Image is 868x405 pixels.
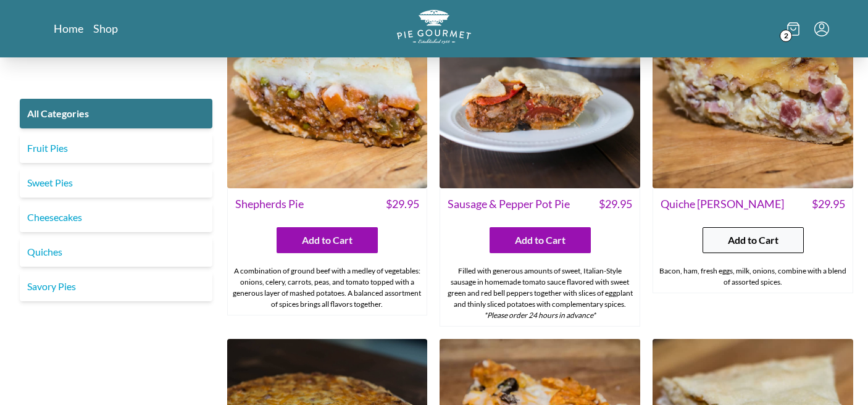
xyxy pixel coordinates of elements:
[814,22,829,36] button: Menu
[440,261,640,326] div: Filled with generous amounts of sweet, Italian-Style sausage in homemade tomato sauce flavored wi...
[812,196,845,212] span: $ 29.95
[20,203,212,232] a: Cheesecakes
[397,10,471,44] img: logo
[780,30,792,42] span: 2
[228,261,427,315] div: A combination of ground beef with a medley of vegetables: onions, celery, carrots, peas, and toma...
[448,196,570,212] span: Sausage & Pepper Pot Pie
[93,21,118,36] a: Shop
[277,227,378,253] button: Add to Cart
[20,133,212,163] a: Fruit Pies
[235,196,304,212] span: Shepherds Pie
[302,233,353,248] span: Add to Cart
[599,196,632,212] span: $ 29.95
[661,196,784,212] span: Quiche [PERSON_NAME]
[484,311,596,320] em: *Please order 24 hours in advance*
[653,261,853,293] div: Bacon, ham, fresh eggs, milk, onions, combine with a blend of assorted spices.
[490,227,591,253] button: Add to Cart
[703,227,804,253] button: Add to Cart
[397,10,471,48] a: Logo
[20,168,212,198] a: Sweet Pies
[515,233,565,248] span: Add to Cart
[20,272,212,301] a: Savory Pies
[20,237,212,267] a: Quiches
[54,21,83,36] a: Home
[20,99,212,128] a: All Categories
[728,233,778,248] span: Add to Cart
[386,196,419,212] span: $ 29.95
